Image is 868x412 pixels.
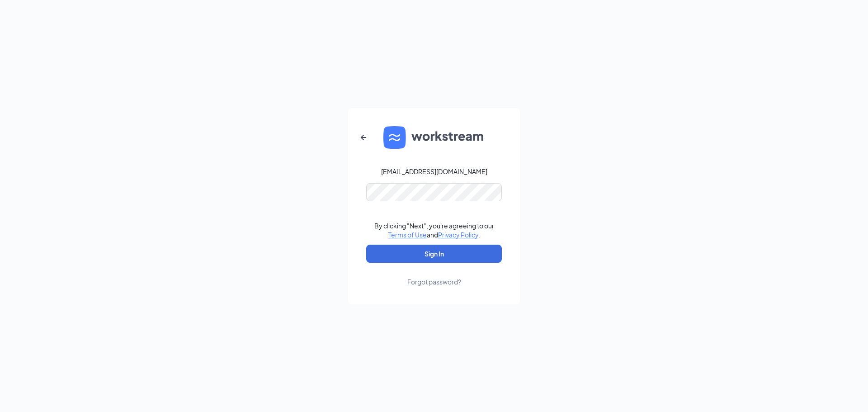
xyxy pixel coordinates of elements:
[381,167,487,176] div: [EMAIL_ADDRESS][DOMAIN_NAME]
[353,127,374,148] button: ArrowLeftNew
[383,126,485,149] img: WS logo and Workstream text
[374,221,494,239] div: By clicking "Next", you're agreeing to our and .
[407,277,461,286] div: Forgot password?
[407,263,461,286] a: Forgot password?
[438,231,478,239] a: Privacy Policy
[388,231,427,239] a: Terms of Use
[358,132,369,143] svg: ArrowLeftNew
[366,245,502,263] button: Sign In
